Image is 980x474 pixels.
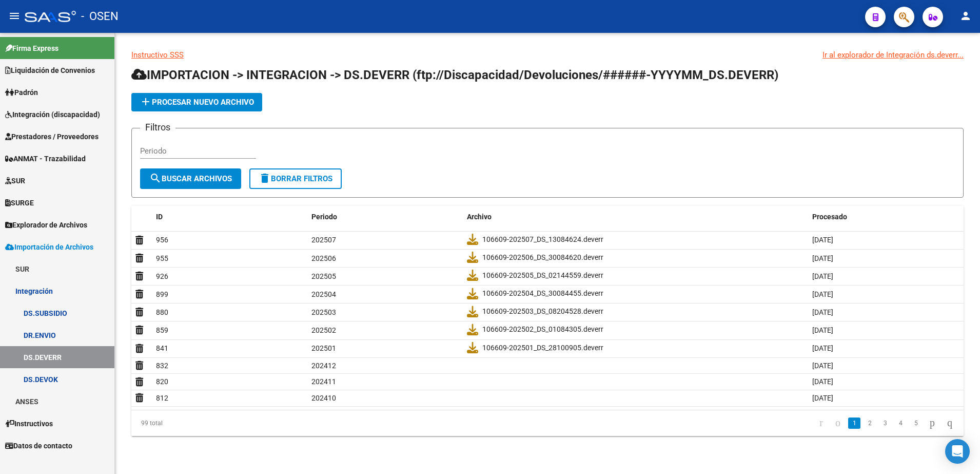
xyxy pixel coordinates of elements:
span: 202412 [311,362,336,370]
span: Datos de contacto [5,440,72,451]
span: Borrar Filtros [259,174,332,183]
span: 832 [156,362,168,370]
div: [DATE] [812,376,959,388]
span: ANMAT - Trazabilidad [5,153,86,164]
span: 106609-202502_DS_01084305.deverr [482,324,603,335]
span: Firma Express [5,43,58,54]
span: 202506 [311,254,336,262]
div: [DATE] [812,360,959,372]
span: 899 [156,290,168,298]
span: IMPORTACION -> INTEGRACION -> DS.DEVERR (ftp://Discapacidad/Devoluciones/######-YYYYMM_DS.DEVERR) [131,68,778,82]
span: SURGE [5,197,34,208]
span: 106609-202505_DS_02144559.deverr [482,270,603,281]
span: Liquidación de Convenios [5,65,95,76]
a: 3 [879,418,891,429]
span: 106609-202503_DS_08204528.deverr [482,306,603,317]
li: page 3 [877,414,893,432]
h3: Filtros [140,120,175,135]
div: Ir al explorador de Integración ds.deverr... [822,49,964,61]
span: Padrón [5,87,38,98]
span: 812 [156,394,168,402]
datatable-header-cell: Procesado [808,206,964,228]
div: [DATE] [812,307,959,318]
mat-icon: menu [8,10,21,22]
li: page 2 [862,414,877,432]
span: 956 [156,236,168,244]
datatable-header-cell: Periodo [307,206,463,228]
span: Importación de Archivos [5,241,93,253]
span: 926 [156,272,168,280]
div: [DATE] [812,253,959,264]
span: 202503 [311,308,336,316]
span: Explorador de Archivos [5,219,87,231]
li: page 5 [908,414,924,432]
a: 1 [848,418,860,429]
datatable-header-cell: ID [152,206,307,228]
span: 859 [156,326,168,334]
button: Borrar Filtros [249,168,342,189]
span: Prestadores / Proveedores [5,131,99,142]
datatable-header-cell: Archivo [463,206,808,228]
span: 841 [156,344,168,352]
div: Open Intercom Messenger [945,439,970,464]
span: 202502 [311,326,336,334]
mat-icon: delete [259,172,271,184]
div: 99 total [131,410,296,436]
span: 106609-202501_DS_28100905.deverr [482,342,603,354]
a: go to next page [925,418,939,429]
button: Buscar Archivos [140,168,241,189]
span: Procesar nuevo archivo [140,98,254,107]
span: 202507 [311,236,336,244]
span: 106609-202504_DS_30084455.deverr [482,288,603,299]
span: Instructivos [5,418,53,429]
div: [DATE] [812,234,959,246]
span: Buscar Archivos [149,174,232,183]
span: 106609-202506_DS_30084620.deverr [482,252,603,263]
mat-icon: search [149,172,162,184]
div: [DATE] [812,271,959,282]
a: 2 [864,418,876,429]
div: [DATE] [812,325,959,336]
div: [DATE] [812,343,959,354]
a: go to previous page [831,418,845,429]
span: Archivo [467,213,492,221]
span: - OSEN [81,5,119,28]
span: Periodo [311,213,337,221]
mat-icon: person [959,10,972,22]
span: 202501 [311,344,336,352]
mat-icon: add [140,96,152,108]
a: go to first page [815,418,828,429]
span: 955 [156,254,168,262]
li: page 4 [893,414,908,432]
span: 106609-202507_DS_13084624.deverr [482,234,603,245]
span: 820 [156,377,168,386]
div: [DATE] [812,289,959,300]
span: 880 [156,308,168,316]
span: ID [156,213,163,221]
li: page 1 [847,414,862,432]
div: [DATE] [812,392,959,404]
span: SUR [5,175,25,186]
span: 202411 [311,377,336,386]
a: 5 [910,418,922,429]
span: 202504 [311,290,336,298]
span: 202505 [311,272,336,280]
span: Procesado [812,213,847,221]
a: 4 [894,418,907,429]
a: go to last page [943,418,957,429]
span: Integración (discapacidad) [5,109,100,120]
a: Instructivo SSS [131,50,184,60]
button: Procesar nuevo archivo [131,93,262,111]
span: 202410 [311,394,336,402]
